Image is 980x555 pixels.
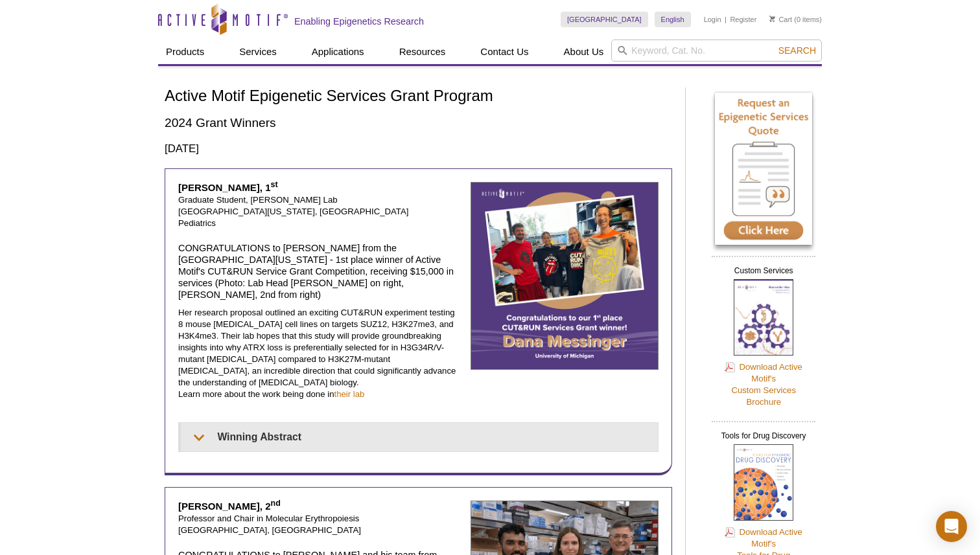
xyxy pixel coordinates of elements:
summary: Winning Abstract [181,423,658,451]
a: Resources [391,40,454,64]
strong: [PERSON_NAME], 1 [178,182,278,193]
a: Register [730,15,756,24]
sup: nd [271,499,281,508]
a: About Us [556,40,612,64]
li: | [725,12,727,27]
img: Tools for Drug Discovery [734,444,793,521]
img: Custom Services [734,279,793,356]
h4: CONGRATULATIONS to [PERSON_NAME] from the [GEOGRAPHIC_DATA][US_STATE] - 1st place winner of Activ... [178,242,461,300]
h2: Custom Services [712,256,815,279]
a: Login [704,15,721,24]
img: Dana Messinger [471,182,659,370]
a: Products [158,40,212,64]
span: Pediatrics [178,218,216,228]
span: Professor and Chair in Molecular Erythropoiesis [178,514,359,523]
h1: Active Motif Epigenetic Services Grant Program [165,87,672,106]
a: their lab [334,389,364,399]
h3: [DATE] [165,141,672,157]
li: (0 items) [769,12,822,27]
h2: Tools for Drug Discovery [712,421,815,444]
sup: st [271,180,278,189]
a: Cart [769,15,792,24]
a: Applications [304,40,372,64]
input: Keyword, Cat. No. [611,40,822,62]
a: Download Active Motif'sCustom ServicesBrochure [725,361,802,408]
span: Search [778,45,816,56]
img: Your Cart [769,16,775,22]
div: Open Intercom Messenger [936,511,967,542]
span: [GEOGRAPHIC_DATA], [GEOGRAPHIC_DATA] [178,525,361,535]
h2: Enabling Epigenetics Research [294,16,424,27]
h2: 2024 Grant Winners [165,114,672,131]
button: Search [775,45,820,56]
a: Services [231,40,285,64]
a: [GEOGRAPHIC_DATA] [561,12,648,27]
span: Graduate Student, [PERSON_NAME] Lab [178,195,338,205]
a: Contact Us [472,40,536,64]
a: English [655,12,691,27]
span: [GEOGRAPHIC_DATA][US_STATE], [GEOGRAPHIC_DATA] [178,207,408,216]
img: Request an Epigenetic Services Quote [715,93,812,245]
p: Her research proposal outlined an exciting CUT&RUN experiment testing 8 mouse [MEDICAL_DATA] cell... [178,307,461,400]
strong: [PERSON_NAME], 2 [178,501,281,512]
